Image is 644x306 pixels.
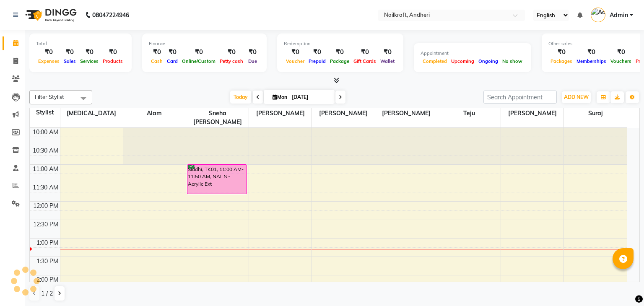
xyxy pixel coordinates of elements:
[180,47,218,57] div: ₹0
[421,58,449,64] span: Completed
[564,108,627,119] span: Suraj
[31,128,60,137] div: 10:00 AM
[101,58,125,64] span: Products
[574,58,608,64] span: Memberships
[31,146,60,155] div: 10:30 AM
[548,58,574,64] span: Packages
[187,165,247,194] div: Siddhi, TK01, 11:00 AM-11:50 AM, NAILS - Acrylic Ext
[351,47,378,57] div: ₹0
[62,47,78,57] div: ₹0
[610,11,628,20] span: Admin
[562,91,591,103] button: ADD NEW
[608,47,634,57] div: ₹0
[378,58,397,64] span: Wallet
[284,40,397,47] div: Redemption
[31,183,60,192] div: 11:30 AM
[306,47,328,57] div: ₹0
[35,257,60,266] div: 1:30 PM
[36,40,125,47] div: Total
[289,91,331,104] input: 2025-09-01
[31,220,60,229] div: 12:30 PM
[421,50,525,57] div: Appointment
[123,108,186,119] span: Alam
[60,108,123,119] span: [MEDICAL_DATA]
[21,3,79,27] img: logo
[378,47,397,57] div: ₹0
[249,108,312,119] span: [PERSON_NAME]
[328,58,351,64] span: Package
[483,91,557,104] input: Search Appointment
[328,47,351,57] div: ₹0
[564,94,589,100] span: ADD NEW
[270,94,289,100] span: Mon
[312,108,374,119] span: [PERSON_NAME]
[591,8,605,22] img: Admin
[31,202,60,210] div: 12:00 PM
[230,91,251,104] span: Today
[284,58,306,64] span: Voucher
[35,275,60,284] div: 2:00 PM
[36,58,62,64] span: Expenses
[351,58,378,64] span: Gift Cards
[31,165,60,174] div: 11:00 AM
[218,58,245,64] span: Petty cash
[62,58,78,64] span: Sales
[149,58,165,64] span: Cash
[501,108,563,119] span: [PERSON_NAME]
[149,47,165,57] div: ₹0
[608,58,634,64] span: Vouchers
[574,47,608,57] div: ₹0
[149,40,260,47] div: Finance
[78,58,101,64] span: Services
[30,108,60,117] div: Stylist
[438,108,501,119] span: Teju
[186,108,249,127] span: Sneha [PERSON_NAME]
[306,58,328,64] span: Prepaid
[500,58,525,64] span: No show
[36,47,62,57] div: ₹0
[218,47,245,57] div: ₹0
[78,47,101,57] div: ₹0
[92,3,129,27] b: 08047224946
[476,58,500,64] span: Ongoing
[41,289,53,298] span: 1 / 2
[609,272,636,298] iframe: chat widget
[35,239,60,247] div: 1:00 PM
[101,47,125,57] div: ₹0
[548,47,574,57] div: ₹0
[165,58,180,64] span: Card
[245,47,260,57] div: ₹0
[284,47,306,57] div: ₹0
[180,58,218,64] span: Online/Custom
[449,58,476,64] span: Upcoming
[375,108,438,119] span: [PERSON_NAME]
[246,58,259,64] span: Due
[165,47,180,57] div: ₹0
[35,93,64,100] span: Filter Stylist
